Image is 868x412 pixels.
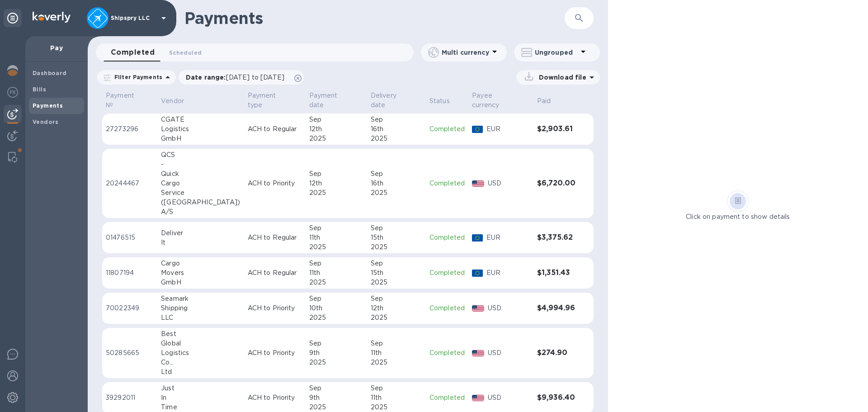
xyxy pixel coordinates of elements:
div: 16th [371,179,422,188]
p: Filter Payments [111,73,162,81]
div: 2025 [371,403,422,412]
div: 9th [309,348,363,358]
p: Payment № [106,91,142,110]
p: Completed [429,393,465,403]
div: Time [161,403,241,412]
div: Logistics [161,124,241,134]
p: Completed [429,268,465,278]
b: Dashboard [33,70,67,76]
span: Payment date [309,91,363,110]
div: 2025 [309,358,363,367]
div: 2025 [371,242,422,252]
span: Payment № [106,91,154,110]
p: 39292011 [106,393,154,403]
div: 2025 [309,242,363,252]
p: USD [488,348,530,358]
p: Completed [429,233,465,242]
p: USD [488,179,530,188]
div: Sep [371,115,422,124]
p: EUR [486,124,530,134]
div: Movers [161,268,241,278]
div: In [161,393,241,403]
div: Deliver [161,228,241,238]
div: Logistics [161,348,241,358]
div: - [161,160,241,169]
div: 12th [309,179,363,188]
img: USD [472,305,484,312]
span: Status [429,96,462,106]
span: Paid [537,96,563,106]
p: Click on payment to show details [686,212,790,222]
div: 16th [371,124,422,134]
div: Quick [161,169,241,179]
div: Sep [309,339,363,348]
p: ACH to Priority [248,179,302,188]
img: USD [472,395,484,401]
div: 2025 [309,403,363,412]
div: Sep [371,169,422,179]
p: 01476515 [106,233,154,242]
div: CGATE [161,115,241,124]
p: Pay [33,43,80,52]
b: Bills [33,86,46,93]
div: Ltd [161,367,241,377]
h3: $2,903.61 [537,125,576,133]
p: 27273296 [106,124,154,134]
div: 2025 [371,134,422,143]
div: Sep [309,384,363,393]
h3: $274.90 [537,349,576,357]
p: EUR [486,233,530,242]
div: Sep [309,294,363,303]
div: A/S [161,207,241,217]
div: ([GEOGRAPHIC_DATA]) [161,198,241,207]
p: ACH to Regular [248,124,302,134]
div: 15th [371,233,422,242]
p: Date range : [186,73,289,82]
h3: $3,375.62 [537,233,576,242]
div: 10th [309,303,363,313]
div: 12th [309,124,363,134]
div: Global [161,339,241,348]
div: QCS [161,150,241,160]
span: Payment type [248,91,302,110]
div: Sep [309,169,363,179]
div: 2025 [309,188,363,198]
div: Just [161,384,241,393]
p: USD [488,393,530,403]
b: Payments [33,102,63,109]
b: Vendors [33,118,59,125]
span: Vendor [161,96,196,106]
h3: $9,936.40 [537,393,576,402]
div: It [161,238,241,247]
p: ACH to Priority [248,348,302,358]
p: Completed [429,303,465,313]
div: Sep [371,294,422,303]
p: 70022349 [106,303,154,313]
img: Foreign exchange [7,87,18,98]
p: ACH to Priority [248,393,302,403]
div: 2025 [371,278,422,287]
div: 2025 [309,278,363,287]
div: Sep [309,259,363,268]
h1: Payments [184,9,565,28]
div: Sep [371,259,422,268]
p: Payee currency [472,91,518,110]
div: Sep [371,339,422,348]
p: ACH to Regular [248,268,302,278]
h3: $1,351.43 [537,269,576,277]
p: USD [488,303,530,313]
p: Completed [429,348,465,358]
div: Unpin categories [4,9,22,27]
p: Completed [429,124,465,134]
div: 2025 [371,313,422,322]
div: Sep [371,384,422,393]
div: 2025 [371,188,422,198]
span: Payee currency [472,91,530,110]
p: Payment type [248,91,290,110]
div: Cargo [161,179,241,188]
p: Paid [537,96,551,106]
p: Shipspry LLC [111,15,156,21]
div: 11th [371,393,422,403]
p: 11807194 [106,268,154,278]
span: Scheduled [169,48,202,57]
